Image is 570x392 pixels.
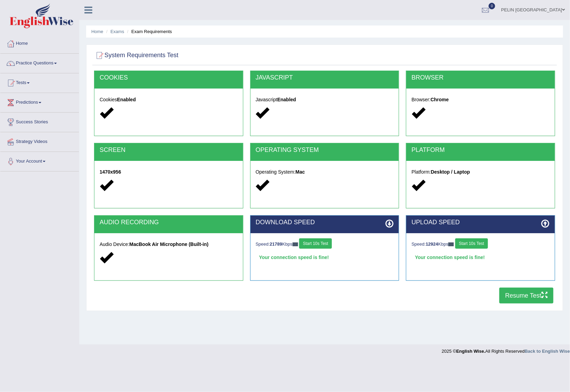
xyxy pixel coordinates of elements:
button: Start 10s Test [299,238,332,249]
h2: UPLOAD SPEED [411,219,550,226]
h5: Audio Device: [100,242,238,247]
h2: SCREEN [100,147,238,154]
img: ajax-loader-fb-connection.gif [293,243,298,246]
div: Speed: Kbps [256,238,394,250]
button: Resume Test [499,288,553,303]
div: Your connection speed is fine! [411,252,550,262]
img: ajax-loader-fb-connection.gif [448,243,454,246]
a: Back to English Wise [525,349,570,354]
strong: 12924 [426,241,438,247]
strong: Mac [296,169,305,175]
strong: English Wise. [456,349,485,354]
strong: 21789 [270,241,282,247]
h5: Operating System: [256,169,394,175]
a: Home [91,29,103,34]
h2: AUDIO RECORDING [100,219,238,226]
h5: Browser: [411,97,550,102]
h2: JAVASCRIPT [256,74,394,81]
strong: Enabled [277,97,296,102]
h2: COOKIES [100,74,238,81]
a: Tests [0,73,79,91]
h2: DOWNLOAD SPEED [256,219,394,226]
h5: Platform: [411,169,550,175]
div: 2025 © All Rights Reserved [442,344,570,354]
h2: BROWSER [411,74,550,81]
strong: Desktop / Laptop [431,169,470,175]
h2: OPERATING SYSTEM [256,147,394,154]
strong: 1470x956 [100,169,121,175]
a: Your Account [0,152,79,169]
a: Predictions [0,93,79,110]
a: Home [0,34,79,51]
strong: MacBook Air Microphone (Built-in) [129,241,208,247]
strong: Chrome [431,97,449,102]
strong: Enabled [117,97,136,102]
h5: Javascript [256,97,394,102]
h2: PLATFORM [411,147,550,154]
h2: System Requirements Test [94,50,179,61]
li: Exam Requirements [125,28,172,35]
a: Practice Questions [0,54,79,71]
h5: Cookies [100,97,238,102]
a: Success Stories [0,113,79,130]
div: Your connection speed is fine! [256,252,394,262]
button: Start 10s Test [455,238,488,249]
a: Strategy Videos [0,132,79,149]
div: Speed: Kbps [411,238,550,250]
span: 0 [489,3,496,9]
a: Exams [111,29,124,34]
